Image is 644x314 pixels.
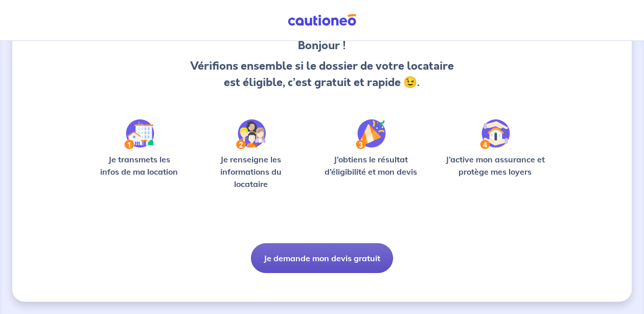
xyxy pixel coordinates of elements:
img: /static/c0a346edaed446bb123850d2d04ad552/Step-2.svg [236,119,266,149]
p: J’active mon assurance et protège mes loyers [441,153,550,178]
h3: Bonjour ! [189,37,455,54]
p: Je transmets les infos de ma location [94,153,184,178]
img: /static/90a569abe86eec82015bcaae536bd8e6/Step-1.svg [124,119,154,149]
p: Vérifions ensemble si le dossier de votre locataire est éligible, c’est gratuit et rapide 😉. [189,58,455,91]
p: Je renseigne les informations du locataire [200,153,302,190]
img: /static/bfff1cf634d835d9112899e6a3df1a5d/Step-4.svg [480,119,510,149]
img: /static/f3e743aab9439237c3e2196e4328bba9/Step-3.svg [356,119,386,149]
img: Cautioneo [284,14,360,27]
button: Je demande mon devis gratuit [251,243,393,273]
p: J’obtiens le résultat d’éligibilité et mon devis [318,153,424,178]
